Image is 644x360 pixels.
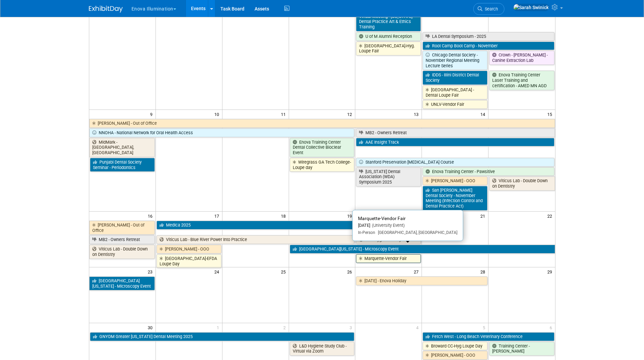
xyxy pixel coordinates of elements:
[216,323,222,332] span: 1
[90,332,355,341] a: GNYDM Greater [US_STATE] Dental Meeting 2025
[423,32,554,41] a: LA Dental Symposium - 2025
[482,6,498,11] span: Search
[157,235,355,244] a: Viticus Lab - Blue River Power Into Practice
[423,86,487,99] a: [GEOGRAPHIC_DATA] - Dental Loupe Fair
[157,245,221,254] a: [PERSON_NAME] - OOO
[147,323,156,332] span: 30
[489,51,554,65] a: Crown - [PERSON_NAME] - Canine Extraction Lab
[423,332,554,341] a: Fetch West - Long Beach Veterinary Conference
[89,138,155,157] a: MidMark - [GEOGRAPHIC_DATA], [GEOGRAPHIC_DATA]
[549,323,555,332] span: 6
[375,230,457,235] span: [GEOGRAPHIC_DATA], [GEOGRAPHIC_DATA]
[423,167,554,176] a: Enova Training Center - Pawsitive
[423,71,487,85] a: IDDS - Illini District Dental Society
[280,267,289,276] span: 25
[423,351,487,360] a: [PERSON_NAME] - OOO
[547,267,555,276] span: 29
[356,7,421,31] a: Harbor Dental Society - Virtual Meeting - [US_STATE] Dental Practice Art & Ethics Training
[290,245,555,254] a: [GEOGRAPHIC_DATA][US_STATE] - Microscopy Event
[147,212,156,220] span: 16
[489,176,555,190] a: Viticus Lab - Double Down on Dentistry
[370,223,405,228] span: (University Event)
[89,277,155,290] a: [GEOGRAPHIC_DATA][US_STATE] - Microscopy Event
[89,128,355,137] a: NNOHA - National Network for Oral Health Access
[147,267,156,276] span: 23
[90,158,155,172] a: Punjabi Dental Society Seminar - Periodontics
[157,254,221,268] a: [GEOGRAPHIC_DATA]-EFDA Loupe Day
[89,221,155,235] a: [PERSON_NAME] - Out of Office
[513,4,549,11] img: Sarah Swinick
[473,3,504,15] a: Search
[356,254,421,263] a: Marquette-Vendor Fair
[423,100,487,109] a: UNLV-Vendor Fair
[358,230,375,235] span: In-Person
[547,110,555,118] span: 15
[89,119,555,128] a: [PERSON_NAME] - Out of Office
[480,110,488,118] span: 14
[280,110,289,118] span: 11
[358,223,457,229] div: [DATE]
[349,323,355,332] span: 3
[413,267,422,276] span: 27
[89,245,155,259] a: Viticus Lab - Double Down on Dentistry
[413,110,422,118] span: 13
[347,267,355,276] span: 26
[423,42,554,50] a: Root Camp Boot Camp - November
[489,342,554,356] a: Training Center - [PERSON_NAME]
[356,158,554,167] a: Stanford Preservation [MEDICAL_DATA] Course
[423,51,487,70] a: Chicago Dental Society - November Regional Meeting Lecture Series
[356,138,554,147] a: AAE Insight Track
[489,71,554,90] a: Enova Training Center Laser Training and certification - AMED MN AGD
[480,212,488,220] span: 21
[358,216,406,221] span: Marquette-Vendor Fair
[356,32,421,41] a: U of M Alumni Reception
[356,128,555,137] a: MB2 - Owners Retreat
[547,212,555,220] span: 22
[280,212,289,220] span: 18
[290,158,355,172] a: Wiregrass GA Tech College-Loupe day
[283,323,289,332] span: 2
[415,323,422,332] span: 4
[157,221,421,230] a: Medica 2025
[290,342,355,356] a: L&D Hygiene Study Club - Virtual via Zoom
[356,167,421,187] a: [US_STATE] Dental Association (WDA) Symposium 2025
[214,212,222,220] span: 17
[423,186,487,211] a: San [PERSON_NAME] Dental Society - November Meeting (Infection Control and Dental Practice Act)
[480,267,488,276] span: 28
[347,110,355,118] span: 12
[89,6,123,13] img: ExhibitDay
[423,342,487,351] a: Broward CC-Hyg Loupe Day
[214,267,222,276] span: 24
[482,323,488,332] span: 5
[290,138,355,157] a: Enova Training Center Dental Collective Bioclear Event
[89,235,155,244] a: MB2 - Owners Retreat
[356,277,487,285] a: [DATE] - Enova Holiday
[356,42,421,55] a: [GEOGRAPHIC_DATA]-Hyg. Loupe Fair
[214,110,222,118] span: 10
[423,176,487,185] a: [PERSON_NAME] - OOO
[347,212,355,220] span: 19
[149,110,156,118] span: 9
